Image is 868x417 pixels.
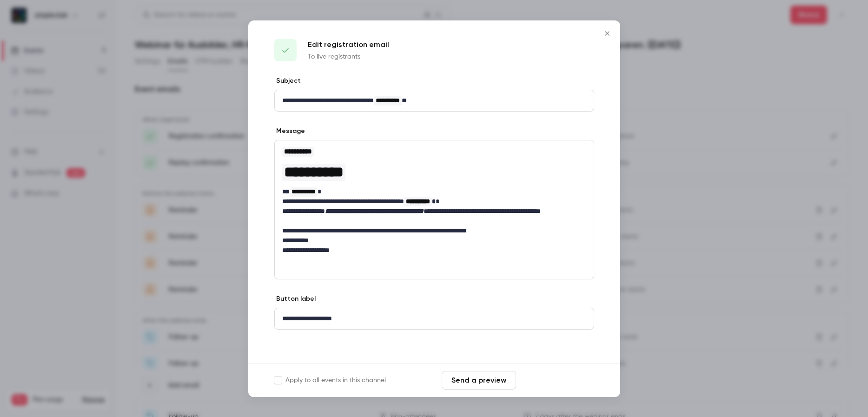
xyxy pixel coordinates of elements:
[520,371,594,390] button: Save changes
[274,294,316,304] label: Button label
[442,371,516,390] button: Send a preview
[274,376,386,385] label: Apply to all events in this channel
[598,24,616,43] button: Close
[308,52,389,61] p: To live registrants
[308,39,389,50] p: Edit registration email
[275,140,594,261] div: editor
[274,126,305,136] label: Message
[275,90,594,111] div: editor
[274,76,301,86] label: Subject
[275,308,594,329] div: editor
